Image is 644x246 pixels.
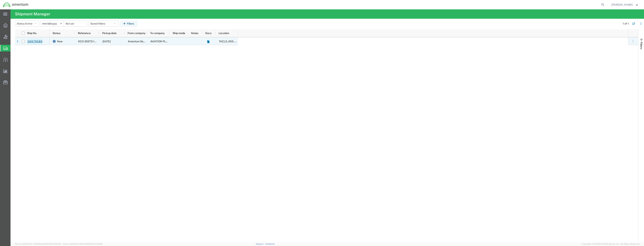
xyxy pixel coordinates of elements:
[623,22,629,26] div: 1 of 1
[15,9,50,19] h4: Shipment Manager
[219,32,229,35] span: Location
[173,32,185,35] span: Ship mode
[611,3,633,7] span: Joe Ricklefs
[27,39,43,45] a: 56979589
[15,21,39,27] button: Status:Active
[640,42,643,49] span: Filters
[102,40,111,43] span: 09/30/2025
[27,32,37,35] span: Ship No.
[15,243,61,245] span: Server: 2025.20.0-710e05ee653
[78,40,103,43] span: DCO-25273-168889
[25,22,32,25] span: Active
[265,243,275,245] a: Feedback
[57,37,63,45] span: New
[219,40,278,43] span: TACLS_655-Godman AAF, KY
[102,32,117,35] span: Pickup date
[120,21,138,27] button: Filters
[46,243,61,245] span: [DATE] 09:51:04
[63,243,102,245] span: Client: 2025.20.0-8b113f4
[150,32,165,35] span: To company
[53,32,60,35] span: Status
[256,243,265,245] a: Support
[191,32,198,35] span: Notes
[89,21,119,27] button: Saved filters
[582,242,639,246] span: Copyright © [DATE]-[DATE] Agistix Inc., All Rights Reserved
[611,2,639,7] button: [PERSON_NAME]
[150,40,175,43] span: AVIATION PLUS INC
[128,40,156,43] span: Amentum Services, Inc.
[3,2,29,7] img: logo
[205,32,211,35] span: Docs
[88,243,102,245] span: [DATE] 10:16:38
[41,21,64,26] input: Not set
[78,32,91,35] span: Reference
[128,32,145,35] span: From company
[64,21,87,26] input: Not set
